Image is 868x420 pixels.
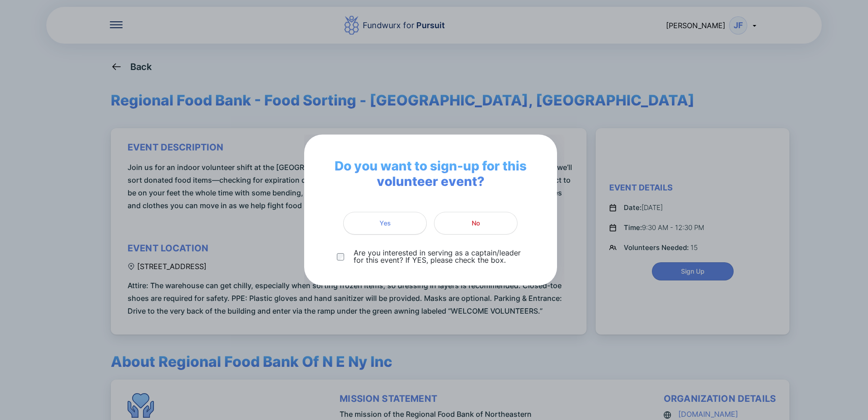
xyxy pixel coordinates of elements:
[434,212,518,235] button: No
[343,212,427,235] button: Yes
[354,249,524,264] p: Are you interested in serving as a captain/leader for this event? If YES, please check the box.
[319,158,542,189] span: Do you want to sign-up for this volunteer event?
[472,219,480,228] span: No
[380,219,391,228] span: Yes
